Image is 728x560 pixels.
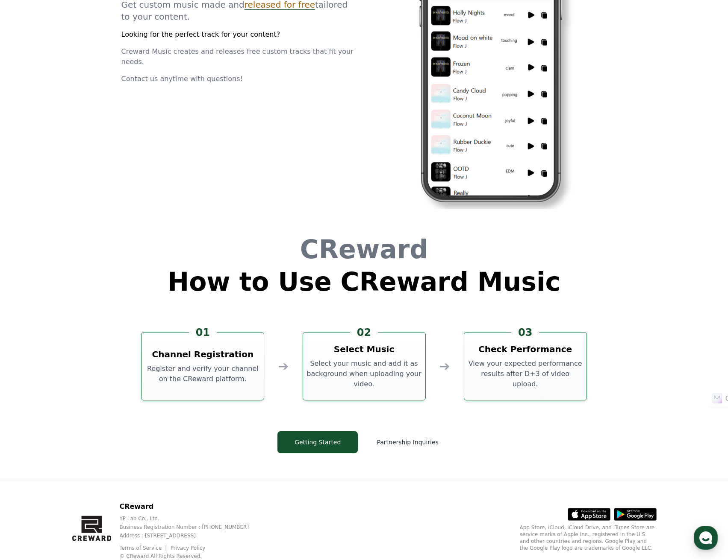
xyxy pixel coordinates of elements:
[119,532,262,539] p: Address : [STREET_ADDRESS]
[110,271,164,292] a: Settings
[350,326,378,339] div: 02
[520,524,657,551] p: App Store, iCloud, iCloud Drive, and iTunes Store are service marks of Apple Inc., registered in ...
[119,515,262,522] p: YP Lab Co., Ltd.
[119,524,262,531] p: Business Registration Number : [PHONE_NUMBER]
[119,502,262,512] p: CReward
[56,271,110,292] a: Messages
[121,75,243,83] span: Contact us anytime with questions!
[3,271,56,292] a: Home
[168,236,560,262] h1: CReward
[127,283,147,290] span: Settings
[119,553,262,560] p: © CReward All Rights Reserved.
[168,269,560,295] h1: How to Use CReward Music
[334,343,395,355] h3: Select Music
[511,326,539,339] div: 03
[119,545,168,551] a: Terms of Service
[307,359,422,389] p: Select your music and add it as background when uploading your video.
[145,364,260,384] p: Register and verify your channel on the CReward platform.
[189,326,217,339] div: 01
[439,359,450,374] div: ➔
[478,343,572,355] h3: Check Performance
[468,359,583,389] p: View your expected performance results after D+3 of video upload.
[121,47,354,66] span: Creward Music creates and releases free custom tracks that fit your needs.
[152,348,254,360] h3: Channel Registration
[71,284,96,291] span: Messages
[278,359,289,374] div: ➔
[171,545,206,551] a: Privacy Policy
[22,283,37,290] span: Home
[277,431,358,453] button: Getting Started
[121,29,354,40] p: Looking for the perfect track for your content?
[365,431,450,453] button: Partnership Inquiries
